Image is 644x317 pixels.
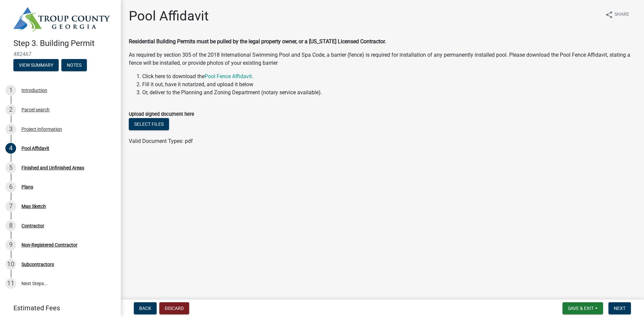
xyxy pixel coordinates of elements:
i: share [605,11,613,19]
div: Finished and Unfinished Areas [21,165,84,170]
button: View Summary [13,59,59,71]
span: Share [614,11,629,19]
div: 7 [5,201,16,212]
div: Parcel search [21,107,50,112]
span: Back [139,306,151,311]
div: 11 [5,278,16,289]
wm-modal-confirm: Summary [13,63,59,68]
li: Fill it out, have it notarized, and upload it below [142,81,636,89]
a: Estimated Fees [5,301,110,315]
div: 9 [5,240,16,250]
wm-modal-confirm: Notes [61,63,87,68]
div: 10 [5,259,16,270]
button: Save & Exit [562,302,603,314]
div: 8 [5,220,16,231]
li: Or, deliver to the Planning and Zoning Department (notary service available). [142,89,636,97]
div: 4 [5,143,16,154]
button: Select files [129,118,169,130]
div: Introduction [21,88,47,93]
span: Valid Document Types: pdf [129,138,193,144]
div: Map Sketch [21,204,46,209]
label: Upload signed document here [129,112,194,117]
button: Discard [159,302,189,314]
div: Plans [21,184,33,189]
div: 3 [5,124,16,135]
a: Pool Fence Affidavit [205,73,252,80]
div: Pool Affidavit [21,146,49,151]
div: Contractor [21,223,44,228]
li: Click here to download the . [142,72,636,81]
div: Non-Registered Contractor [21,243,77,247]
h1: Pool Affidavit [129,8,209,24]
div: 1 [5,85,16,96]
div: 2 [5,104,16,115]
span: Save & Exit [568,306,594,311]
img: Troup County, Georgia [13,7,110,32]
div: Subcontractors [21,262,54,267]
button: Next [608,302,631,314]
h4: Step 3. Building Permit [13,39,115,48]
button: Notes [61,59,87,71]
button: Back [134,302,157,314]
div: Project Information [21,127,62,131]
strong: Residential Building Permits must be pulled by the legal property owner, or a [US_STATE] Licensed... [129,38,386,45]
div: 5 [5,162,16,173]
span: 482467 [13,51,107,57]
p: As required by section 305 of the 2018 International Swimming Pool and Spa Code, a barrier (fence... [129,51,636,67]
div: 6 [5,181,16,192]
span: Next [614,306,626,311]
button: shareShare [600,8,635,21]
